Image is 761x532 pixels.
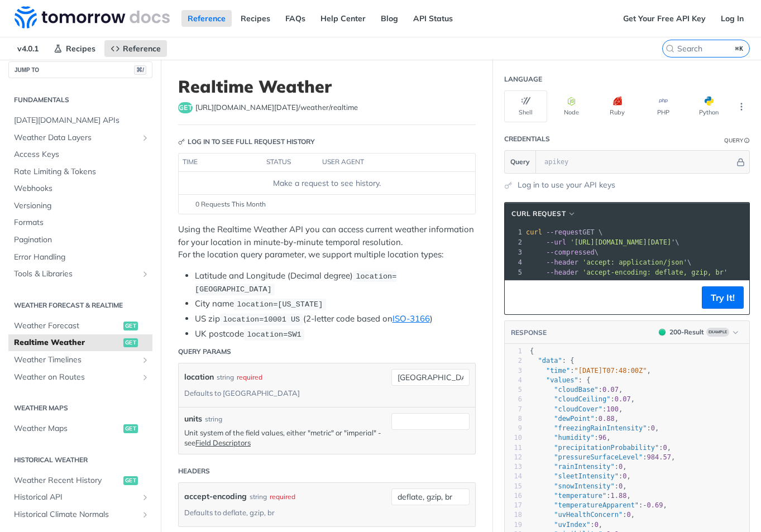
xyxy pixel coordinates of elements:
[66,44,95,54] span: Recipes
[530,453,675,461] span: : ,
[546,269,578,276] span: --header
[8,198,152,214] a: Versioning
[14,354,138,366] span: Weather Timelines
[505,424,522,433] div: 9
[554,395,610,403] span: "cloudCeiling"
[530,463,627,471] span: : ,
[554,444,659,452] span: "precipitationProbability"
[505,385,522,395] div: 5
[14,149,150,160] span: Access Keys
[8,489,152,506] a: Historical APIShow subpages for Historical API
[736,102,746,112] svg: More ellipsis
[582,269,728,276] span: 'accept-encoding: deflate, gzip, br'
[611,492,627,500] span: 1.88
[508,208,580,219] button: cURL Request
[530,434,611,442] span: : ,
[505,510,522,520] div: 18
[14,217,150,228] span: Formats
[575,367,647,375] span: "[DATE]T07:48:00Z"
[669,327,704,337] div: 200 - Result
[626,511,630,519] span: 0
[505,247,524,257] div: 3
[14,252,150,263] span: Error Handling
[181,10,232,27] a: Reference
[505,520,522,530] div: 19
[724,136,750,145] div: QueryInformation
[14,509,138,520] span: Historical Climate Normals
[647,453,671,461] span: 984.57
[554,492,606,500] span: "temperature"
[554,453,643,461] span: "pressureSurfaceLevel"
[279,10,312,27] a: FAQs
[234,10,276,27] a: Recipes
[733,43,746,54] kbd: ⌘K
[195,199,266,209] span: 0 Requests This Month
[647,501,663,509] span: 0.69
[8,249,152,266] a: Error Handling
[554,434,594,442] span: "humidity"
[505,267,524,277] div: 5
[518,179,615,191] a: Log in to use your API keys
[733,98,750,115] button: More Languages
[530,482,627,490] span: : ,
[178,102,193,113] span: get
[141,373,150,382] button: Show subpages for Weather on Routes
[505,482,522,491] div: 15
[530,444,671,452] span: : ,
[14,337,121,348] span: Realtime Weather
[570,238,675,246] span: '[URL][DOMAIN_NAME][DATE]'
[510,289,526,306] button: Copy to clipboard
[687,90,730,122] button: Python
[505,491,522,501] div: 16
[8,403,152,413] h2: Weather Maps
[184,428,386,448] p: Unit system of the field values, either "metric" or "imperial" - see
[504,74,542,84] div: Language
[546,376,578,384] span: "values"
[510,327,547,338] button: RESPONSE
[643,501,647,509] span: -
[8,506,152,523] a: Historical Climate NormalsShow subpages for Historical Climate Normals
[530,347,534,355] span: {
[599,434,606,442] span: 96
[407,10,459,27] a: API Status
[141,510,150,519] button: Show subpages for Historical Climate Normals
[141,356,150,365] button: Show subpages for Weather Timelines
[141,133,150,142] button: Show subpages for Weather Data Layers
[530,386,623,394] span: : ,
[123,322,138,330] span: get
[504,90,547,122] button: Shell
[505,376,522,385] div: 4
[14,320,121,332] span: Weather Forecast
[546,228,582,236] span: --request
[15,6,170,28] img: Tomorrow.io Weather API Docs
[663,444,667,452] span: 0
[14,183,150,194] span: Webhooks
[375,10,404,27] a: Blog
[195,270,476,296] li: Latitude and Longitude (Decimal degree)
[505,433,522,443] div: 10
[530,367,651,375] span: : ,
[178,137,315,147] div: Log in to see full request history
[8,95,152,105] h2: Fundamentals
[530,357,575,365] span: : {
[104,40,167,57] a: Reference
[539,151,735,173] input: apikey
[184,488,247,505] label: accept-encoding
[595,521,599,529] span: 0
[8,369,152,386] a: Weather on RoutesShow subpages for Weather on Routes
[8,266,152,282] a: Tools & LibrariesShow subpages for Tools & Libraries
[505,356,522,366] div: 2
[617,10,712,27] a: Get Your Free API Key
[510,157,530,167] span: Query
[8,300,152,310] h2: Weather Forecast & realtime
[530,424,659,432] span: : ,
[554,424,647,432] span: "freezingRainIntensity"
[582,258,687,266] span: 'accept: application/json'
[554,501,639,509] span: "temperatureApparent"
[141,270,150,279] button: Show subpages for Tools & Libraries
[237,300,323,309] span: location=[US_STATE]
[178,347,231,357] div: Query Params
[11,40,45,57] span: v4.0.1
[8,352,152,368] a: Weather TimelinesShow subpages for Weather Timelines
[659,329,666,336] span: 200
